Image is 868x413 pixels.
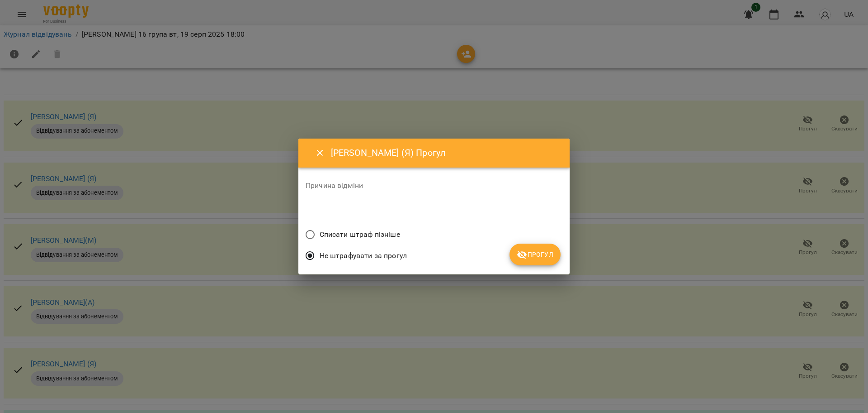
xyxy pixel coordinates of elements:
label: Причина відміни [306,182,562,189]
button: Close [309,142,331,164]
span: Прогул [517,249,553,260]
span: Списати штраф пізніше [320,229,400,240]
span: Не штрафувати за прогул [320,250,407,261]
button: Прогул [509,244,561,265]
h6: [PERSON_NAME] (Я) Прогул [331,146,559,160]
